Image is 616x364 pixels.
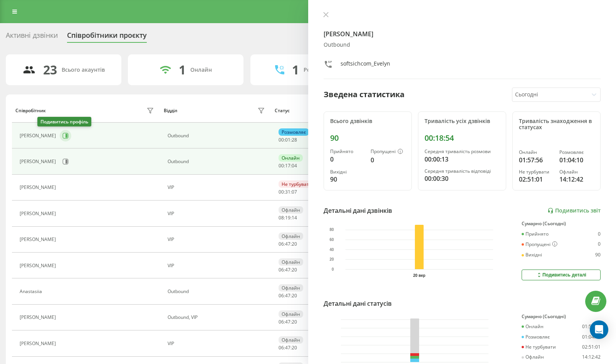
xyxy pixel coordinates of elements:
div: Детальні дані статусів [324,299,392,308]
div: Офлайн [279,233,303,240]
span: 47 [285,292,290,299]
div: : : [279,293,297,298]
span: 20 [292,266,297,273]
div: Подивитись деталі [536,272,586,278]
span: 06 [279,241,284,247]
div: Сумарно (Сьогодні) [522,221,601,226]
button: Подивитись деталі [522,270,601,280]
div: Оutbound [324,42,601,48]
span: 06 [279,318,284,325]
span: 07 [292,189,297,195]
div: Сумарно (Сьогодні) [522,314,601,319]
div: Офлайн [279,258,303,266]
div: 01:04:10 [559,155,594,165]
text: 0 [331,267,334,271]
div: VIP [168,341,267,346]
div: Не турбувати [279,180,315,188]
span: 14 [292,214,297,221]
span: 20 [292,344,297,351]
div: [PERSON_NAME] [20,159,58,164]
div: : : [279,345,297,351]
span: 04 [292,162,297,169]
span: 00 [279,189,284,195]
div: Open Intercom Messenger [590,320,608,339]
div: : : [279,189,297,195]
div: VIP [168,237,267,242]
div: : : [279,241,297,247]
div: Не турбувати [522,344,556,350]
div: Прийнято [330,149,365,154]
div: Оutbound [168,289,267,294]
div: Тривалість знаходження в статусах [519,118,594,131]
div: 14:12:42 [582,354,601,360]
div: 23 [43,62,57,77]
div: 01:57:56 [582,324,601,329]
div: Відділ [164,108,177,113]
span: 17 [285,162,290,169]
div: 0 [598,241,601,248]
div: VIP [168,211,267,216]
div: Офлайн [279,310,303,318]
span: 47 [285,318,290,325]
div: Розмовляє [522,334,550,340]
div: Anastasiia [20,289,44,294]
div: Вихідні [330,169,365,175]
div: 01:57:56 [519,155,554,165]
span: 06 [279,266,284,273]
div: 0 [598,231,601,237]
div: VIP [168,185,267,190]
div: Офлайн [522,354,544,360]
div: 90 [595,252,601,258]
span: 47 [285,344,290,351]
div: [PERSON_NAME] [20,133,58,138]
div: Оutbound [168,159,267,164]
div: [PERSON_NAME] [20,263,58,268]
text: 40 [329,248,334,252]
span: 20 [292,292,297,299]
div: VIP [168,263,267,268]
div: 00:00:30 [425,174,500,183]
div: Середня тривалість відповіді [425,169,500,174]
div: Онлайн [519,150,554,155]
div: : : [279,215,297,221]
div: Середня тривалість розмови [425,149,500,154]
div: : : [279,163,297,169]
span: 47 [285,241,290,247]
div: 1 [292,62,299,77]
div: 00:00:13 [425,155,500,164]
div: Офлайн [559,169,594,175]
div: Онлайн [522,324,544,329]
span: 01 [285,136,290,143]
div: Детальні дані дзвінків [324,206,392,215]
div: Офлайн [279,336,303,344]
h4: [PERSON_NAME] [324,29,601,39]
div: Співробітники проєкту [67,31,147,43]
div: 1 [179,62,186,77]
div: Активні дзвінки [6,31,58,43]
div: Оutbound [168,133,267,138]
div: [PERSON_NAME] [20,341,58,346]
span: 31 [285,189,290,195]
div: Прийнято [522,231,549,237]
div: Статус [275,108,290,113]
div: : : [279,137,297,143]
div: Онлайн [190,67,212,73]
div: softsichcom_Evelyn [341,60,390,71]
div: Вихідні [522,252,542,258]
text: 60 [329,238,334,242]
div: Розмовляють [304,67,341,73]
div: Оutbound, VIP [168,315,267,320]
div: Всього дзвінків [330,118,405,125]
text: 20 вер [413,273,425,278]
div: Всього акаунтів [62,67,105,73]
div: : : [279,267,297,273]
div: 02:51:01 [582,344,601,350]
div: Пропущені [371,149,405,155]
div: Розмовляє [559,150,594,155]
div: Офлайн [279,284,303,292]
div: [PERSON_NAME] [20,211,58,216]
div: Співробітник [15,108,46,113]
text: 20 [329,257,334,261]
span: 28 [292,136,297,143]
div: Подивитись профіль [37,117,91,126]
